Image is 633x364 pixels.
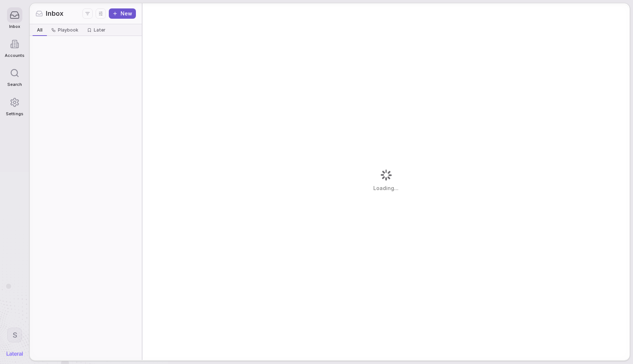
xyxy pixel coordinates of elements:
span: Inbox [46,9,63,18]
button: Display settings [96,8,106,19]
span: Inbox [9,24,20,29]
a: Settings [5,91,25,120]
button: New thread [109,8,136,19]
span: Loading... [373,185,399,192]
span: Later [94,27,105,33]
span: Settings [6,112,23,116]
button: Filters [82,8,93,19]
span: S [12,330,17,340]
a: Accounts [5,33,25,62]
a: Inbox [5,4,25,33]
span: Playbook [58,27,78,33]
span: Accounts [5,53,25,58]
span: All [37,27,42,33]
img: Lateral [7,352,23,356]
span: Search [7,82,22,87]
